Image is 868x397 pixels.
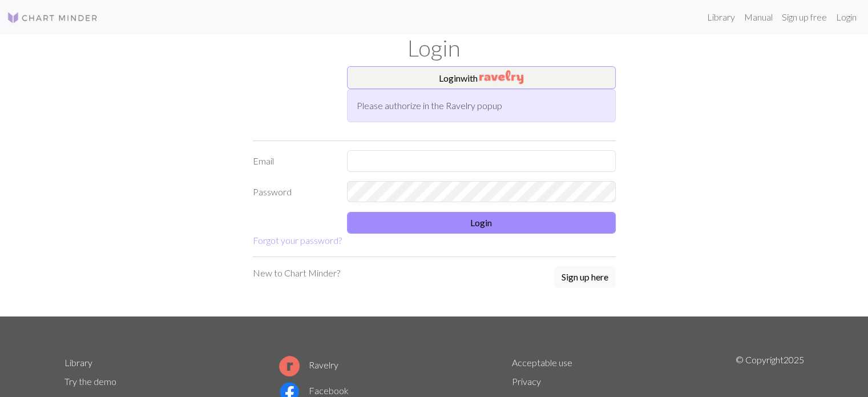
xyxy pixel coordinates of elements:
a: Ravelry [279,359,338,370]
button: Login [347,212,616,234]
a: Login [831,6,861,29]
a: Sign up free [777,6,831,29]
a: Manual [740,6,777,29]
img: Ravelry logo [279,356,300,376]
img: Ravelry [479,70,523,84]
h1: Login [58,34,811,62]
a: Library [703,6,740,29]
a: Acceptable use [512,357,572,368]
a: Try the demo [64,376,116,387]
a: Library [64,357,92,368]
p: New to Chart Minder? [253,266,340,280]
label: Email [246,150,340,172]
label: Password [246,181,340,203]
a: Sign up here [554,266,616,289]
div: Please authorize in the Ravelry popup [347,89,616,122]
a: Forgot your password? [253,235,342,246]
a: Privacy [512,376,541,387]
button: Sign up here [554,266,616,288]
a: Facebook [279,385,349,396]
img: Logo [7,11,98,25]
button: Loginwith [347,66,616,89]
